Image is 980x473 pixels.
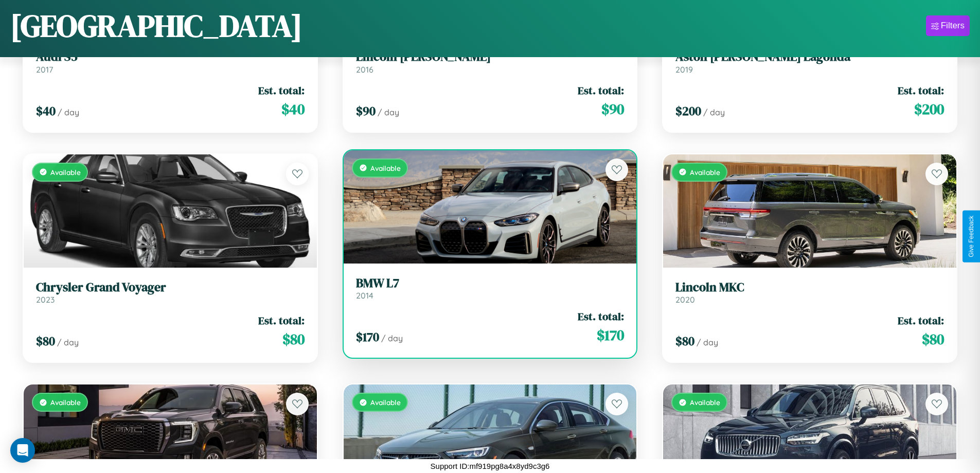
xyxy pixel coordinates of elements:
div: Filters [941,21,965,31]
span: Est. total: [898,83,944,98]
span: 2020 [675,294,695,305]
span: Available [690,168,720,177]
span: Est. total: [578,83,624,98]
h3: Lincoln [PERSON_NAME] [356,49,625,64]
span: Available [50,168,81,177]
span: 2019 [675,64,693,75]
span: $ 80 [36,332,55,349]
span: $ 80 [675,332,694,349]
span: $ 80 [282,329,305,349]
span: Est. total: [898,313,944,328]
a: Audi S52017 [36,49,305,75]
div: Open Intercom Messenger [10,438,35,463]
span: $ 90 [356,102,376,119]
span: Est. total: [578,309,624,324]
span: / day [378,107,399,117]
span: 2016 [356,64,373,75]
span: Available [370,164,401,172]
a: BMW L72014 [356,276,625,301]
h3: Aston [PERSON_NAME] Lagonda [675,49,944,64]
span: $ 170 [597,325,624,345]
span: $ 200 [675,102,701,119]
span: 2014 [356,290,373,301]
a: Lincoln MKC2020 [675,280,944,305]
span: $ 40 [281,99,305,119]
span: / day [697,337,718,347]
span: 2017 [36,64,53,75]
span: Available [690,398,720,407]
span: / day [703,107,725,117]
span: $ 40 [36,102,56,119]
span: Available [370,398,401,407]
span: $ 90 [601,99,624,119]
div: Give Feedback [968,216,975,257]
span: / day [57,337,79,347]
h3: Chrysler Grand Voyager [36,280,305,295]
h3: Audi S5 [36,49,305,64]
span: / day [381,333,403,343]
a: Aston [PERSON_NAME] Lagonda2019 [675,49,944,75]
span: 2023 [36,294,55,305]
p: Support ID: mf919pg8a4x8yd9c3g6 [431,459,550,473]
span: Est. total: [258,83,305,98]
h1: [GEOGRAPHIC_DATA] [10,5,302,47]
span: Available [50,398,81,407]
button: Filters [926,15,970,36]
span: $ 80 [922,329,944,349]
a: Chrysler Grand Voyager2023 [36,280,305,305]
h3: BMW L7 [356,276,625,291]
h3: Lincoln MKC [675,280,944,295]
span: Est. total: [258,313,305,328]
a: Lincoln [PERSON_NAME]2016 [356,49,625,75]
span: / day [58,107,79,117]
span: $ 200 [914,99,944,119]
span: $ 170 [356,328,379,345]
